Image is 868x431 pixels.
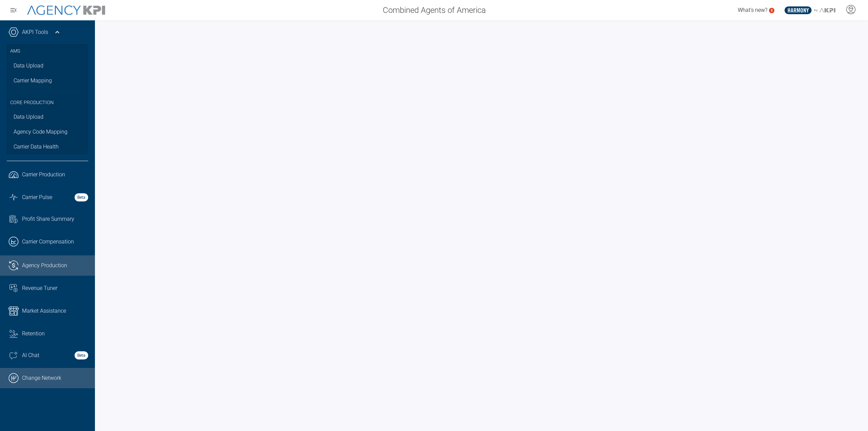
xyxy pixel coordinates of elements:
[22,171,65,179] span: Carrier Production
[7,139,88,154] a: Carrier Data Health
[22,330,88,338] div: Retention
[7,73,88,88] a: Carrier Mapping
[75,351,88,359] strong: Beta
[22,307,66,315] span: Market Assistance
[22,351,39,359] span: AI Chat
[22,193,52,201] span: Carrier Pulse
[383,4,486,16] span: Combined Agents of America
[14,143,59,151] span: Carrier Data Health
[771,8,773,12] text: 5
[75,193,88,201] strong: Beta
[738,7,767,13] span: What's new?
[10,44,85,58] h3: AMS
[769,8,774,13] a: 5
[22,28,48,36] a: AKPI Tools
[22,238,74,246] span: Carrier Compensation
[22,284,57,292] span: Revenue Tuner
[7,58,88,73] a: Data Upload
[27,5,105,15] img: AgencyKPI
[10,92,85,110] h3: Core Production
[7,124,88,139] a: Agency Code Mapping
[22,261,67,270] span: Agency Production
[7,110,88,124] a: Data Upload
[22,215,74,223] span: Profit Share Summary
